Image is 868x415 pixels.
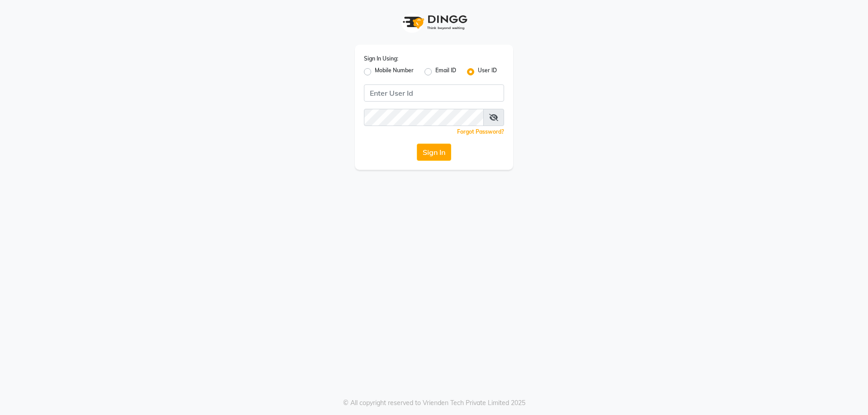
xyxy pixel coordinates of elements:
label: Sign In Using: [364,55,398,63]
label: Email ID [435,66,456,77]
a: Forgot Password? [457,128,504,135]
img: logo1.svg [398,9,470,36]
label: User ID [478,66,497,77]
button: Sign In [417,144,451,161]
label: Mobile Number [375,66,414,77]
input: Username [364,109,484,126]
input: Username [364,84,504,102]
